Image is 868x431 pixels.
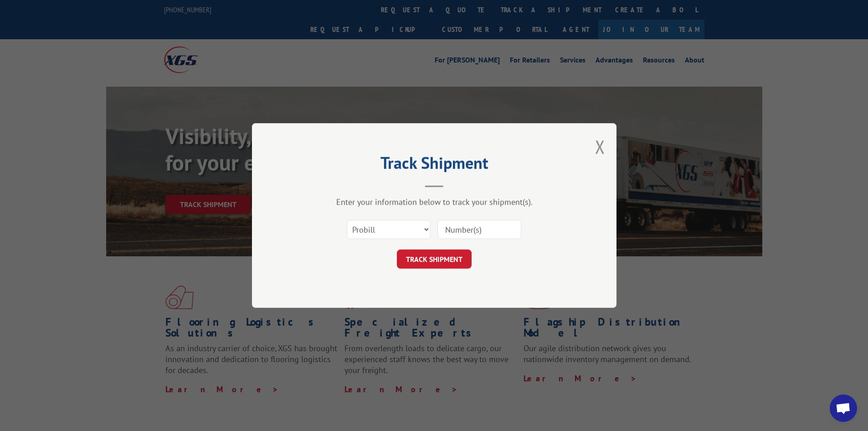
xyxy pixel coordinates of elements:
div: Open chat [830,395,857,422]
h2: Track Shipment [298,156,571,174]
div: Enter your information below to track your shipment(s). [298,197,571,207]
input: Number(s) [437,220,521,239]
button: TRACK SHIPMENT [397,249,472,269]
button: Close modal [595,135,605,159]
